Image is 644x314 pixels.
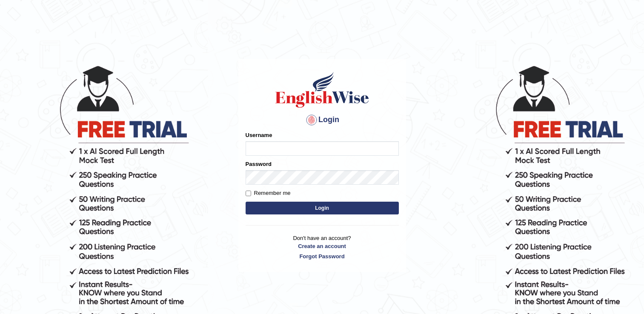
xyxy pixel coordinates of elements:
h4: Login [246,113,399,127]
input: Remember me [246,191,251,196]
a: Create an account [246,242,399,250]
label: Password [246,160,272,168]
label: Username [246,131,272,139]
button: Login [246,202,399,214]
p: Don't have an account? [246,234,399,260]
a: Forgot Password [246,252,399,260]
img: Logo of English Wise sign in for intelligent practice with AI [274,71,371,109]
label: Remember me [246,189,291,197]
